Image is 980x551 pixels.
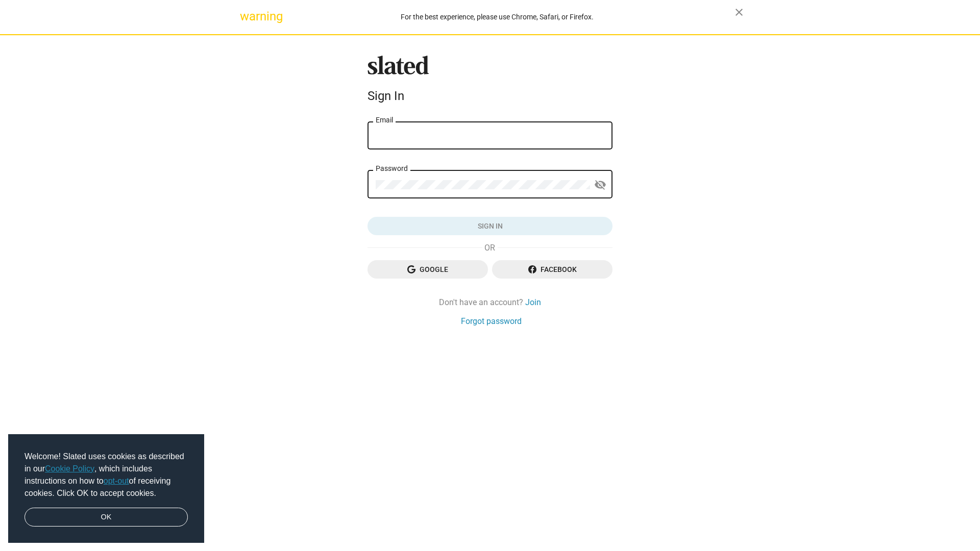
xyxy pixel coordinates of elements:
sl-branding: Sign In [367,56,612,108]
mat-icon: warning [240,10,252,22]
div: For the best experience, please use Chrome, Safari, or Firefox. [259,10,735,24]
div: Don't have an account? [367,297,612,308]
button: Google [367,260,488,279]
mat-icon: visibility_off [594,177,606,193]
div: cookieconsent [8,434,204,543]
button: Facebook [492,260,612,279]
a: opt-out [104,477,129,485]
a: dismiss cookie message [24,508,188,527]
a: Join [525,297,541,308]
mat-icon: close [733,6,745,18]
div: Sign In [367,89,612,103]
button: Show password [590,175,610,195]
span: Google [376,260,480,279]
a: Forgot password [461,316,522,327]
a: Cookie Policy [45,464,94,473]
span: Welcome! Slated uses cookies as described in our , which includes instructions on how to of recei... [24,450,188,499]
span: Facebook [500,260,604,279]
